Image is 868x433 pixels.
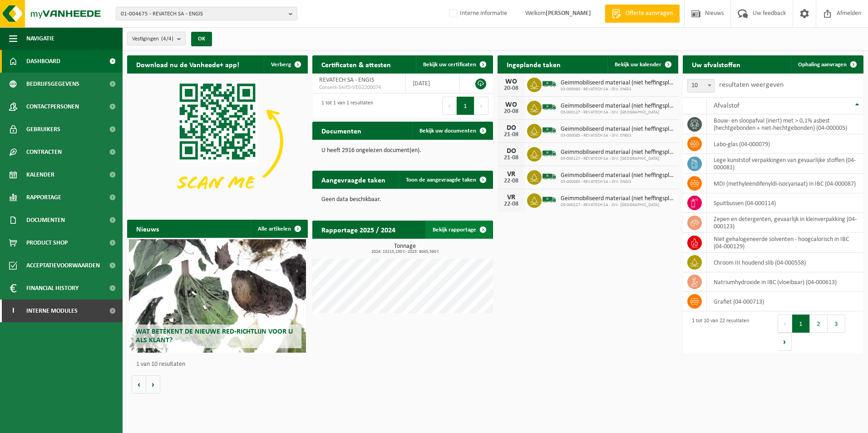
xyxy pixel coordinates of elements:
[26,231,68,254] span: Product Shop
[127,32,186,45] button: Vestigingen(4/4)
[321,148,484,154] p: U heeft 2916 ongelezen document(en).
[687,79,715,93] span: 10
[317,243,493,254] h3: Tonnage
[683,55,750,73] h2: Uw afvalstoffen
[542,192,557,207] img: BL-SO-LV
[778,315,792,333] button: Previous
[317,96,373,116] div: 1 tot 1 van 1 resultaten
[561,179,674,185] span: 03-000085 - REVATECH SA - DIV. ENGIS
[792,315,810,333] button: 1
[116,7,297,20] button: 01-004675 - REVATECH SA - ENGIS
[828,315,845,333] button: 3
[26,300,78,322] span: Interne modules
[406,74,460,93] td: [DATE]
[317,250,493,254] span: 2024: 15215,100 t - 2025: 8045,360 t
[502,155,520,161] div: 21-08
[707,114,863,134] td: bouw- en sloopafval (inert) met > 0,1% asbest (hechtgebonden + niet-hechtgebonden) (04-000005)
[502,78,520,85] div: WO
[707,174,863,193] td: MDI (methyleendifenyldi-isocyanaat) in IBC (04-000087)
[442,97,457,115] button: Previous
[542,123,557,138] img: BL-SO-LV
[561,103,674,110] span: Geimmobiliseerd materiaal (niet heffingsplichtig)
[714,102,740,109] span: Afvalstof
[312,221,404,238] h2: Rapportage 2025 / 2024
[707,253,863,272] td: chroom III houdend slib (04-000558)
[26,186,61,209] span: Rapportage
[810,315,828,333] button: 2
[251,220,307,238] a: Alle artikelen
[136,361,303,368] p: 1 van 10 resultaten
[498,55,570,73] h2: Ingeplande taken
[502,85,520,92] div: 20-08
[312,171,395,188] h2: Aangevraagde taken
[502,108,520,115] div: 20-08
[707,272,863,292] td: natriumhydroxide in IBC (vloeibaar) (04-000613)
[502,124,520,132] div: DO
[561,149,674,156] span: Geimmobiliseerd materiaal (niet heffingsplichtig)
[561,195,674,202] span: Geimmobiliseerd materiaal (niet heffingsplichtig)
[146,375,160,394] button: Volgende
[561,172,674,179] span: Geimmobiliseerd materiaal (niet heffingsplichtig)
[707,134,863,154] td: labo-glas (04-000079)
[607,55,677,74] a: Bekijk uw kalender
[26,27,54,50] span: Navigatie
[707,292,863,311] td: grafiet (04-000713)
[546,10,591,17] strong: [PERSON_NAME]
[615,62,661,68] span: Bekijk uw kalender
[474,97,488,115] button: Next
[707,233,863,253] td: niet gehalogeneerde solventen - hoogcalorisch in IBC (04-000129)
[561,156,674,162] span: 03-000127 - REVATECH SA - DIV. [GEOGRAPHIC_DATA]
[321,197,484,203] p: Geen data beschikbaar.
[542,99,557,115] img: BL-SO-LV
[707,154,863,174] td: lege kunststof verpakkingen van gevaarlijke stoffen (04-000081)
[26,163,54,186] span: Kalender
[687,314,749,352] div: 1 tot 10 van 22 resultaten
[312,55,400,73] h2: Certificaten & attesten
[399,171,492,189] a: Toon de aangevraagde taken
[502,148,520,155] div: DO
[561,110,674,115] span: 03-000127 - REVATECH SA - DIV. [GEOGRAPHIC_DATA]
[9,300,17,322] span: I
[447,7,507,20] label: Interne informatie
[319,77,374,84] span: REVATECH SA - ENGIS
[26,73,79,95] span: Bedrijfsgegevens
[502,101,520,108] div: WO
[561,79,674,87] span: Geimmobiliseerd materiaal (niet heffingsplichtig)
[26,209,65,231] span: Documenten
[121,7,285,21] span: 01-004675 - REVATECH SA - ENGIS
[719,81,784,89] label: resultaten weergeven
[561,202,674,208] span: 03-000127 - REVATECH SA - DIV. [GEOGRAPHIC_DATA]
[778,333,792,351] button: Next
[132,375,146,394] button: Vorige
[26,277,79,300] span: Financial History
[798,62,847,68] span: Ophaling aanvragen
[271,62,291,68] span: Verberg
[136,328,293,344] span: Wat betekent de nieuwe RED-richtlijn voor u als klant?
[502,178,520,184] div: 22-08
[791,55,863,74] a: Ophaling aanvragen
[26,95,79,118] span: Contactpersonen
[561,133,674,138] span: 03-000085 - REVATECH SA - DIV. ENGIS
[419,128,476,134] span: Bekijk uw documenten
[127,74,308,209] img: Download de VHEPlus App
[264,55,307,74] button: Verberg
[623,9,675,18] span: Offerte aanvragen
[423,62,476,68] span: Bekijk uw certificaten
[129,239,306,353] a: Wat betekent de nieuwe RED-richtlijn voor u als klant?
[502,171,520,178] div: VR
[416,55,492,74] a: Bekijk uw certificaten
[688,79,714,92] span: 10
[502,201,520,207] div: 22-08
[707,213,863,233] td: zepen en detergenten, gevaarlijk in kleinverpakking (04-000123)
[161,36,173,42] count: (4/4)
[406,177,476,183] span: Toon de aangevraagde taken
[561,126,674,133] span: Geimmobiliseerd materiaal (niet heffingsplichtig)
[26,50,60,73] span: Dashboard
[542,146,557,161] img: BL-SO-LV
[542,169,557,184] img: BL-SO-LV
[132,32,173,46] span: Vestigingen
[26,141,62,163] span: Contracten
[542,76,557,92] img: BL-SO-LV
[425,221,492,239] a: Bekijk rapportage
[412,122,492,140] a: Bekijk uw documenten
